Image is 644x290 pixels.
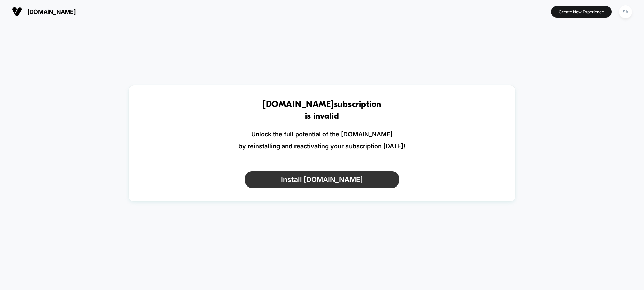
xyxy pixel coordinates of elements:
[619,5,632,18] div: SA
[10,6,78,17] button: [DOMAIN_NAME]
[245,171,399,188] button: Install [DOMAIN_NAME]
[263,99,381,122] h1: [DOMAIN_NAME] subscription is invalid
[551,6,612,18] button: Create New Experience
[27,8,76,15] span: [DOMAIN_NAME]
[12,7,22,17] img: Visually logo
[238,128,406,152] p: Unlock the full potential of the [DOMAIN_NAME] by reinstalling and reactivating your subscription...
[617,5,634,19] button: SA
